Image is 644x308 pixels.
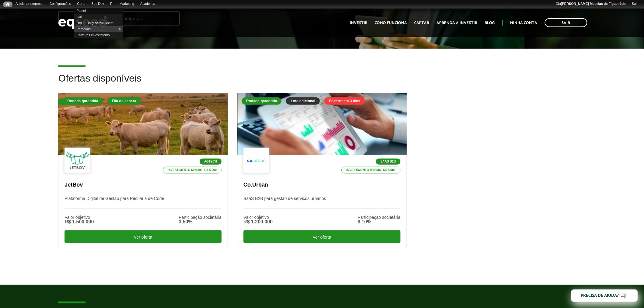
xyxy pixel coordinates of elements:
div: Ver oferta [65,230,222,243]
p: Investimento mínimo: R$ 5.000 [163,167,222,173]
a: Investir [350,21,368,25]
p: JetBov [65,182,222,188]
a: Minha conta [510,21,537,25]
a: Bus Dev [88,2,107,6]
div: Encerra em 3 dias [324,97,365,105]
a: Fila de espera Rodada garantida Fila de espera Agtech Investimento mínimo: R$ 5.000 JetBov Plataf... [58,93,228,247]
div: Participação societária [179,215,222,219]
p: SaaS B2B [376,159,401,165]
a: Rodada garantida Lote adicional Encerra em 3 dias SaaS B2B Investimento mínimo: R$ 5.000 Co.Urban... [237,93,407,247]
div: Participação societária [358,215,401,219]
div: Rodada garantida [242,97,282,105]
a: Olá[PERSON_NAME] Messias de Figueirêdo [553,2,629,6]
a: Academia [137,2,158,6]
a: Adicionar empresa [12,2,47,6]
div: Valor objetivo [243,215,273,219]
div: 8,10% [358,219,401,224]
div: R$ 1.200.000 [243,219,273,224]
p: Agtech [200,159,222,165]
a: Configurações [47,2,74,6]
div: R$ 1.500.000 [65,219,94,224]
a: Início [3,2,12,7]
a: Blog [485,21,495,25]
a: Geral [74,2,88,6]
span: Início [6,2,9,6]
p: Investimento mínimo: R$ 5.000 [341,167,401,173]
img: EqSeed [58,15,107,31]
div: Valor objetivo [65,215,94,219]
div: Rodada garantida [63,97,103,105]
a: Painel [74,8,123,14]
div: Ver oferta [243,230,401,243]
p: SaaS B2B para gestão de serviços urbanos [243,196,401,209]
div: Fila de espera [107,97,141,105]
a: RI [107,2,117,6]
a: Sair [545,18,587,27]
a: Sair [629,2,641,6]
p: Co.Urban [243,182,401,188]
div: 3,50% [179,219,222,224]
a: Aprenda a investir [437,21,478,25]
div: Lote adicional [286,97,320,105]
p: Plataforma Digital de Gestão para Pecuária de Corte [65,196,222,209]
h2: Ofertas disponíveis [58,73,586,93]
strong: [PERSON_NAME] Messias de Figueirêdo [561,2,626,5]
div: Fila de espera [58,99,92,105]
a: Captar [415,21,429,25]
a: Como funciona [375,21,407,25]
a: Marketing [117,2,137,6]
